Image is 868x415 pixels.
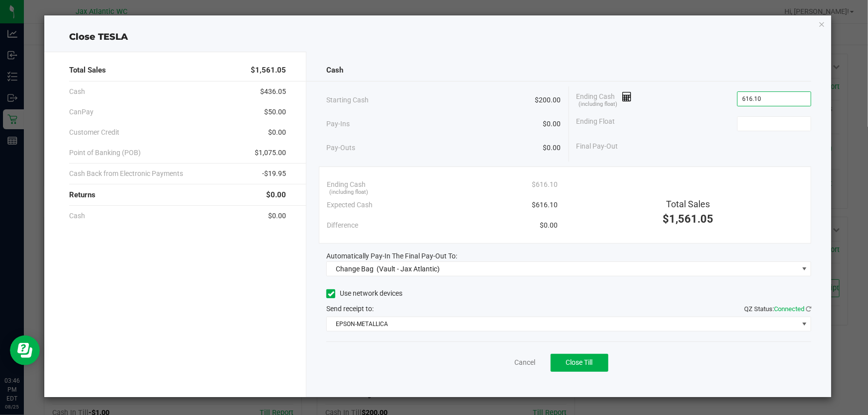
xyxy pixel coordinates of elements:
span: $0.00 [266,189,286,201]
span: Total Sales [666,199,710,209]
span: Point of Banking (POB) [69,148,141,158]
span: Expected Cash [327,200,373,210]
span: -$19.95 [262,168,286,179]
span: Final Pay-Out [577,141,618,152]
span: QZ Status: [744,305,811,313]
span: $0.00 [540,220,558,231]
span: $616.10 [532,179,558,190]
span: Ending Float [577,116,615,131]
span: (including float) [579,100,617,109]
label: Use network devices [326,288,402,299]
span: Cash [69,211,85,221]
span: Change Bag [336,265,374,273]
span: Starting Cash [326,95,369,105]
span: EPSON-METALLICA [327,317,798,331]
span: Pay-Outs [326,143,355,153]
span: $616.10 [532,200,558,210]
span: (including float) [329,188,368,197]
span: $0.00 [268,127,286,138]
span: Difference [327,220,358,231]
span: (Vault - Jax Atlantic) [377,265,440,273]
span: $1,075.00 [255,148,286,158]
span: $50.00 [264,107,286,117]
span: Ending Cash [577,91,632,106]
div: Close TESLA [44,30,831,44]
iframe: Resource center [10,335,40,365]
span: Send receipt to: [326,305,374,313]
div: Returns [69,184,286,206]
span: Connected [774,305,804,313]
span: Close Till [566,358,593,366]
span: Customer Credit [69,127,119,138]
span: Cash Back from Electronic Payments [69,168,183,179]
span: Cash [69,86,85,97]
span: $0.00 [543,143,561,153]
span: Cash [326,65,343,76]
span: Total Sales [69,65,106,76]
button: Close Till [551,354,608,372]
a: Cancel [515,357,536,368]
span: $0.00 [543,119,561,129]
span: $0.00 [268,211,286,221]
span: $1,561.05 [251,65,286,76]
span: $200.00 [535,95,561,105]
span: $436.05 [260,86,286,97]
span: CanPay [69,107,94,117]
span: $1,561.05 [663,213,713,225]
span: Automatically Pay-In The Final Pay-Out To: [326,252,457,260]
span: Ending Cash [327,179,366,190]
span: Pay-Ins [326,119,350,129]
